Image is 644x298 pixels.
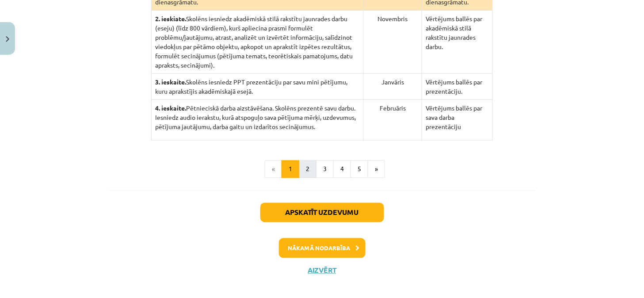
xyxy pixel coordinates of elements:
button: Apskatīt uzdevumu [260,203,384,222]
button: Aizvērt [305,266,339,275]
td: Vērtējums ballēs par sava darba prezentāciju [422,100,492,141]
button: » [368,160,385,178]
td: Janvāris [364,74,422,100]
button: 4 [333,160,351,178]
nav: Page navigation example [109,160,536,178]
button: 3 [316,160,334,178]
img: icon-close-lesson-0947bae3869378f0d4975bcd49f059093ad1ed9edebbc8119c70593378902aed.svg [6,36,9,42]
p: Pētnieciskā darba aizstāvēšana. Skolēns prezentē savu darbu. Iesniedz audio ierakstu, kurā atspog... [155,103,360,131]
td: Novembris [364,11,422,74]
strong: 2. ieskiate. [155,15,186,23]
button: 5 [351,160,368,178]
button: 1 [282,160,299,178]
strong: 3. ieskaite. [155,78,186,86]
td: Skolēns iesniedz PPT prezentāciju par savu mini pētījumu, kuru aprakstījis akadēmiskajā esejā. [152,74,364,100]
td: Vērtējums ballēs par prezentāciju. [422,74,492,100]
td: Vērtējums ballēs par akadēmiskā stilā rakstītu jaunrades darbu. [422,11,492,74]
strong: 4. ieskaite. [155,104,186,112]
button: 2 [299,160,316,178]
button: Nākamā nodarbība [279,238,366,259]
p: Februāris [367,103,418,113]
td: Skolēns iesniedz akadēmiskā stilā rakstītu jaunrades darbu (eseju) (līdz 800 vārdiem), kurš aplie... [152,11,364,74]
